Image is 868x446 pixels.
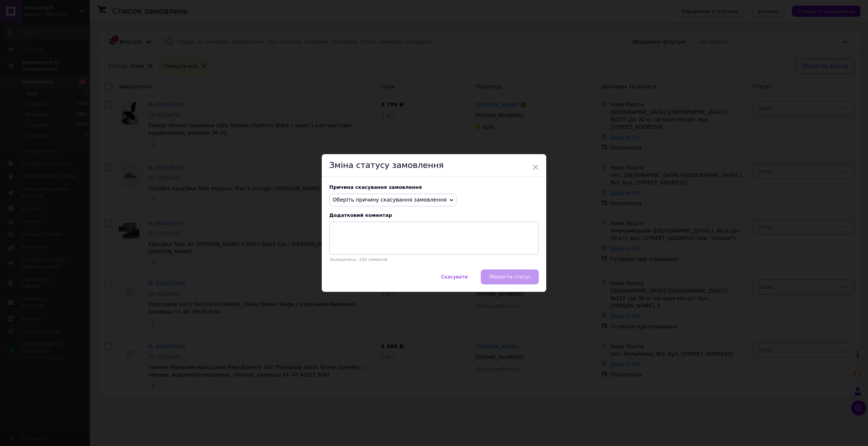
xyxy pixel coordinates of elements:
span: Оберіть причину скасування замовлення [333,197,447,203]
div: Причина скасування замовлення [329,184,539,190]
div: Додатковий коментар [329,212,539,218]
button: Скасувати [433,269,476,284]
span: × [532,161,539,174]
p: Залишилось: 250 символів [329,257,539,262]
span: Скасувати [441,274,468,280]
div: Зміна статусу замовлення [322,154,546,177]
